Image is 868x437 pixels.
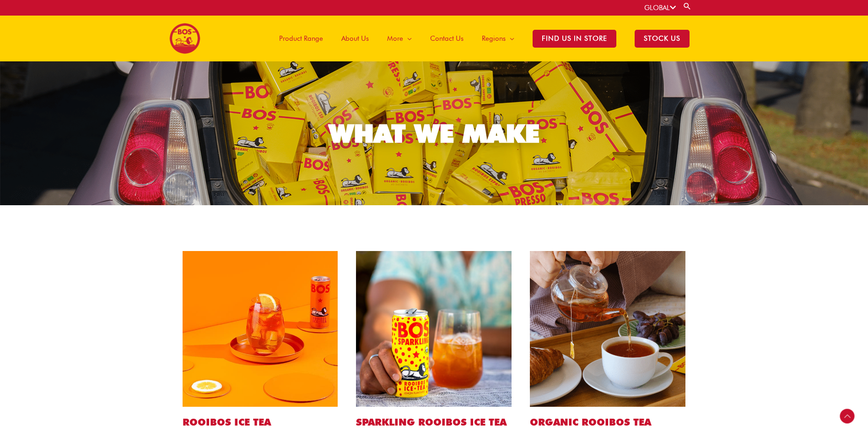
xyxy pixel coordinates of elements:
[378,16,421,61] a: More
[473,16,523,61] a: Regions
[356,251,512,407] img: sparkling lemon
[421,16,473,61] a: Contact Us
[387,25,403,52] span: More
[523,16,625,61] a: Find Us in Store
[533,30,616,48] span: Find Us in Store
[169,23,200,54] img: BOS logo finals-200px
[625,16,699,61] a: STOCK US
[183,251,338,407] img: peach
[341,25,369,52] span: About Us
[430,25,464,52] span: Contact Us
[683,2,692,11] a: Search button
[332,16,378,61] a: About Us
[329,121,539,146] div: WHAT WE MAKE
[270,16,332,61] a: Product Range
[279,25,323,52] span: Product Range
[482,25,506,52] span: Regions
[263,16,699,61] nav: Site Navigation
[635,30,690,48] span: STOCK US
[530,416,685,428] h2: ORGANIC ROOIBOS TEA
[644,4,676,12] a: GLOBAL
[356,416,512,428] h2: SPARKLING ROOIBOS ICE TEA
[183,416,338,428] h2: ROOIBOS ICE TEA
